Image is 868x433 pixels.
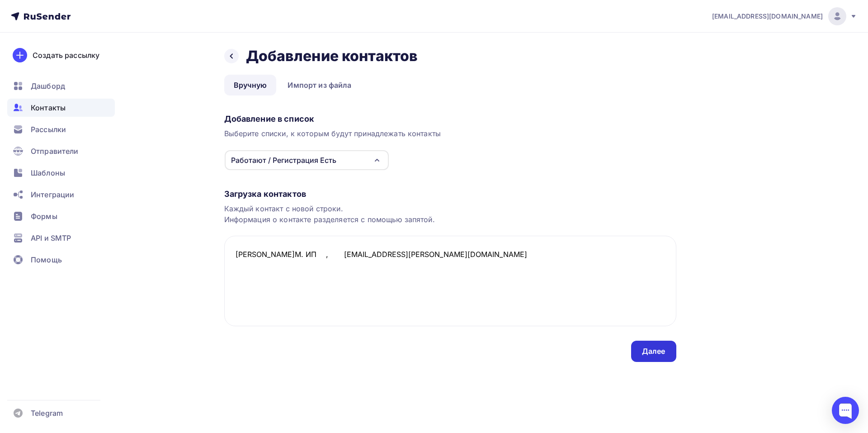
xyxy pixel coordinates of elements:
[31,124,66,135] span: Рассылки
[31,81,65,91] span: Дашборд
[224,114,676,124] div: Добавление в список
[278,75,361,95] a: Импорт из файла
[246,47,418,65] h2: Добавление контактов
[7,207,115,225] a: Формы
[231,155,336,166] div: Работают / Регистрация Есть
[7,120,115,138] a: Рассылки
[31,102,66,113] span: Контакты
[224,128,676,139] div: Выберите списки, к которым будут принадлежать контакты
[33,50,99,61] div: Создать рассылку
[31,167,65,178] span: Шаблоны
[224,189,676,200] div: Загрузка контактов
[7,142,115,160] a: Отправители
[31,233,71,243] span: API и SMTP
[224,203,676,225] div: Каждый контакт с новой строки. Информация о контакте разделяется с помощью запятой.
[224,75,277,95] a: Вручную
[712,7,857,25] a: [EMAIL_ADDRESS][DOMAIN_NAME]
[224,150,389,171] button: Работают / Регистрация Есть
[31,408,63,419] span: Telegram
[31,189,74,200] span: Интеграции
[31,211,57,222] span: Формы
[7,77,115,95] a: Дашборд
[31,254,62,265] span: Помощь
[31,146,79,157] span: Отправители
[712,12,823,21] span: [EMAIL_ADDRESS][DOMAIN_NAME]
[7,164,115,182] a: Шаблоны
[7,99,115,117] a: Контакты
[642,346,665,357] div: Далее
